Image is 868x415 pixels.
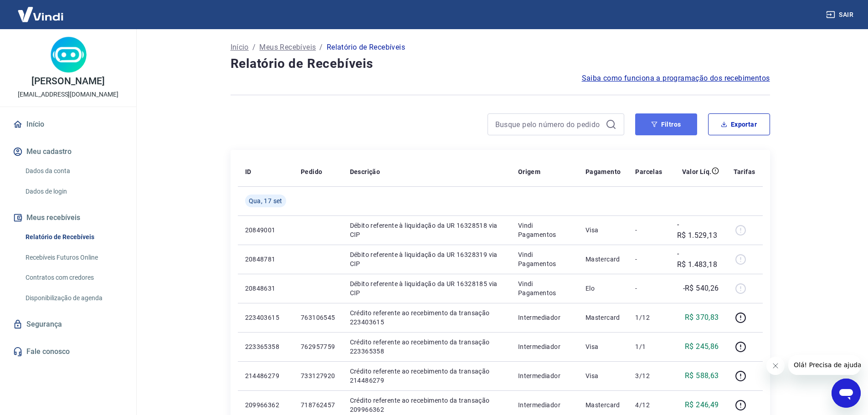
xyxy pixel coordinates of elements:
p: Elo [586,284,621,293]
a: Início [11,114,125,134]
img: 513d0272-ef86-4439-97b0-e01385edb4e0.jpeg [50,36,87,73]
p: Mastercard [586,400,621,410]
p: R$ 246,49 [685,400,719,410]
a: Dados da conta [22,162,125,180]
iframe: Fechar mensagem [766,357,785,375]
p: 223403615 [245,313,286,322]
p: / [252,42,256,53]
button: Meu cadastro [11,142,125,162]
p: - [635,225,662,235]
p: Visa [586,371,621,380]
p: Intermediador [518,313,571,322]
p: 223365358 [245,342,286,351]
iframe: Mensagem da empresa [788,355,861,375]
p: 1/12 [635,313,662,322]
p: Visa [586,225,621,235]
p: Mastercard [586,313,621,322]
p: Visa [586,342,621,351]
p: Débito referente à liquidação da UR 16328185 via CIP [350,279,503,297]
p: Descrição [350,167,380,176]
span: Qua, 17 set [249,196,282,205]
p: Vindi Pagamentos [518,279,571,297]
p: 20848631 [245,284,286,293]
p: Crédito referente ao recebimento da transação 223403615 [350,308,503,327]
p: 20849001 [245,225,286,235]
p: Parcelas [635,167,662,176]
p: Débito referente à liquidação da UR 16328319 via CIP [350,250,503,268]
p: Intermediador [518,400,571,410]
h4: Relatório de Recebíveis [231,55,770,73]
button: Exportar [708,113,770,135]
p: Origem [518,167,540,176]
p: Intermediador [518,342,571,351]
p: -R$ 1.529,13 [677,219,719,241]
p: Pagamento [586,167,621,176]
p: 4/12 [635,400,662,410]
p: Vindi Pagamentos [518,221,571,239]
a: Fale conosco [11,342,125,362]
p: 733127920 [301,371,335,380]
button: Sair [824,6,857,23]
a: Contratos com credores [22,268,125,287]
p: Mastercard [586,255,621,264]
p: [PERSON_NAME] [31,77,104,86]
p: - [635,284,662,293]
p: R$ 370,83 [685,312,719,323]
p: 1/1 [635,342,662,351]
p: Crédito referente ao recebimento da transação 209966362 [350,396,503,414]
a: Saiba como funciona a programação dos recebimentos [582,73,770,84]
button: Meus recebíveis [11,208,125,228]
a: Meus Recebíveis [259,42,316,53]
button: Filtros [635,113,697,135]
iframe: Botão para abrir a janela de mensagens [832,379,861,408]
p: [EMAIL_ADDRESS][DOMAIN_NAME] [18,90,118,99]
a: Dados de login [22,182,125,201]
span: Olá! Precisa de ajuda? [5,6,77,14]
p: Crédito referente ao recebimento da transação 223365358 [350,338,503,356]
p: R$ 588,63 [685,370,719,381]
p: R$ 245,86 [685,341,719,352]
p: Relatório de Recebíveis [327,42,405,53]
p: 209966362 [245,400,286,410]
p: - [635,255,662,264]
p: -R$ 1.483,18 [677,248,719,270]
a: Início [231,42,249,53]
img: Vindi [11,0,70,28]
p: 763106545 [301,313,335,322]
p: 762957759 [301,342,335,351]
p: Pedido [301,167,322,176]
p: 214486279 [245,371,286,380]
p: 3/12 [635,371,662,380]
p: / [319,42,323,53]
p: -R$ 540,26 [683,283,719,294]
p: Crédito referente ao recebimento da transação 214486279 [350,367,503,385]
p: ID [245,167,252,176]
a: Recebíveis Futuros Online [22,248,125,267]
p: Vindi Pagamentos [518,250,571,268]
p: 718762457 [301,400,335,410]
a: Relatório de Recebíveis [22,228,125,246]
p: Débito referente à liquidação da UR 16328518 via CIP [350,221,503,239]
p: 20848781 [245,255,286,264]
input: Busque pelo número do pedido [495,118,602,131]
p: Tarifas [734,167,755,176]
a: Disponibilização de agenda [22,289,125,307]
p: Intermediador [518,371,571,380]
p: Valor Líq. [682,167,712,176]
a: Segurança [11,314,125,334]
